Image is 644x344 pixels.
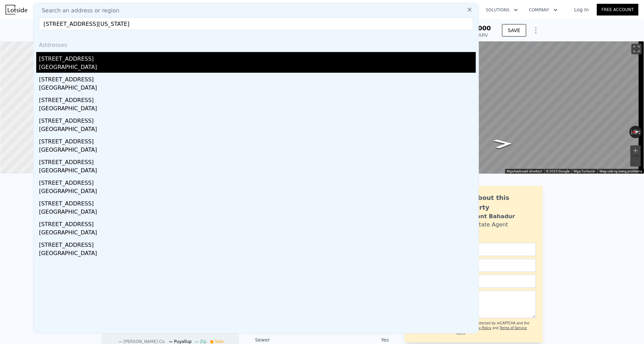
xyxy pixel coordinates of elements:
[631,156,641,166] button: Mag-zoom out
[6,5,27,14] img: Lotside
[39,208,476,217] div: [GEOGRAPHIC_DATA]
[629,129,642,135] button: I-reset ang view
[39,197,476,208] div: [STREET_ADDRESS]
[39,93,476,104] div: [STREET_ADDRESS]
[39,229,476,238] div: [GEOGRAPHIC_DATA]
[36,7,119,15] span: Search an address or region
[322,336,389,343] div: Yes
[546,169,570,173] span: © 2025 Google
[215,339,224,344] span: Sale
[524,4,563,16] button: Company
[200,339,206,344] span: Zip
[39,73,476,84] div: [STREET_ADDRESS]
[39,84,476,93] div: [GEOGRAPHIC_DATA]
[459,221,508,229] div: Real Estate Agent
[469,326,491,330] a: Privacy Policy
[630,126,633,138] button: I-rotate pa-counterclockwise
[39,238,476,249] div: [STREET_ADDRESS]
[456,321,536,336] div: This site is protected by reCAPTCHA and the Google and apply.
[574,169,596,173] a: Mga Tuntunin (bubukas sa bagong tab)
[502,24,526,37] button: SAVE
[631,145,641,156] button: Mag-zoom in
[39,135,476,146] div: [STREET_ADDRESS]
[39,52,476,63] div: [STREET_ADDRESS]
[480,4,524,16] button: Solutions
[507,169,542,174] button: Mga keyboard shortcut
[39,104,476,114] div: [GEOGRAPHIC_DATA]
[486,137,521,151] path: Magpatimog, 5th St SW
[39,217,476,229] div: [STREET_ADDRESS]
[500,326,527,330] a: Terms of Service
[39,249,476,259] div: [GEOGRAPHIC_DATA]
[459,193,536,212] div: Ask about this property
[39,146,476,155] div: [GEOGRAPHIC_DATA]
[39,166,476,176] div: [GEOGRAPHIC_DATA]
[566,6,597,13] a: Log In
[459,212,515,221] div: Siddhant Bahadur
[600,169,642,173] a: Mag-ulat ng isang problema
[39,125,476,135] div: [GEOGRAPHIC_DATA]
[39,18,473,30] input: Enter an address, city, region, neighborhood or zip code
[39,114,476,125] div: [STREET_ADDRESS]
[255,336,322,343] div: Sewer
[124,339,166,344] span: [PERSON_NAME] Co.
[39,176,476,187] div: [STREET_ADDRESS]
[36,36,476,52] div: Addresses
[597,4,638,16] a: Free Account
[39,187,476,197] div: [GEOGRAPHIC_DATA]
[638,126,642,138] button: I-rotate pa-clockwise
[39,155,476,166] div: [STREET_ADDRESS]
[39,63,476,73] div: [GEOGRAPHIC_DATA]
[632,44,642,54] button: I-toggle ang fullscreen view
[529,23,543,37] button: Show Options
[174,339,192,344] span: Puyallup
